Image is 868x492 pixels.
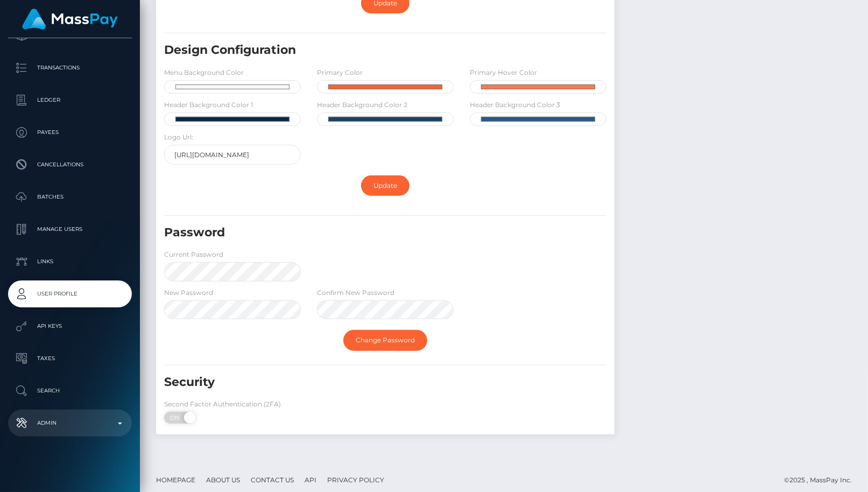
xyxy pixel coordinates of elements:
[163,412,190,424] span: ON
[12,254,128,270] p: Links
[317,288,394,298] label: Confirm New Password
[12,157,128,173] p: Cancellations
[8,87,132,114] a: Ledger
[164,399,281,409] label: Second Factor Authentication (2FA)
[470,68,537,78] label: Primary Hover Color
[164,374,536,391] h5: Security
[470,100,560,110] label: Header Background Color 3
[12,124,128,140] p: Payees
[8,248,132,275] a: Links
[300,472,321,488] a: API
[8,119,132,146] a: Payees
[164,42,536,59] h5: Design Configuration
[784,474,860,486] div: © 2025 , MassPay Inc.
[8,151,132,178] a: Cancellations
[12,383,128,399] p: Search
[164,100,253,110] label: Header Background Color 1
[164,224,536,241] h5: Password
[12,286,128,302] p: User Profile
[8,345,132,372] a: Taxes
[12,221,128,237] p: Manage Users
[164,132,193,142] label: Logo Url:
[343,330,427,350] a: Change Password
[12,318,128,334] p: API Keys
[8,377,132,404] a: Search
[12,92,128,108] p: Ledger
[8,216,132,243] a: Manage Users
[317,68,363,78] label: Primary Color
[22,9,118,30] img: MassPay Logo
[246,472,298,488] a: Contact Us
[164,68,244,78] label: Menu Background Color
[12,350,128,367] p: Taxes
[8,280,132,307] a: User Profile
[361,175,410,196] a: Update
[12,189,128,205] p: Batches
[317,100,407,110] label: Header Background Color 2
[152,472,200,488] a: Homepage
[8,410,132,437] a: Admin
[8,313,132,340] a: API Keys
[12,60,128,76] p: Transactions
[323,472,389,488] a: Privacy Policy
[12,415,128,431] p: Admin
[8,54,132,81] a: Transactions
[8,184,132,210] a: Batches
[202,472,244,488] a: About Us
[164,288,213,298] label: New Password
[164,250,223,259] label: Current Password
